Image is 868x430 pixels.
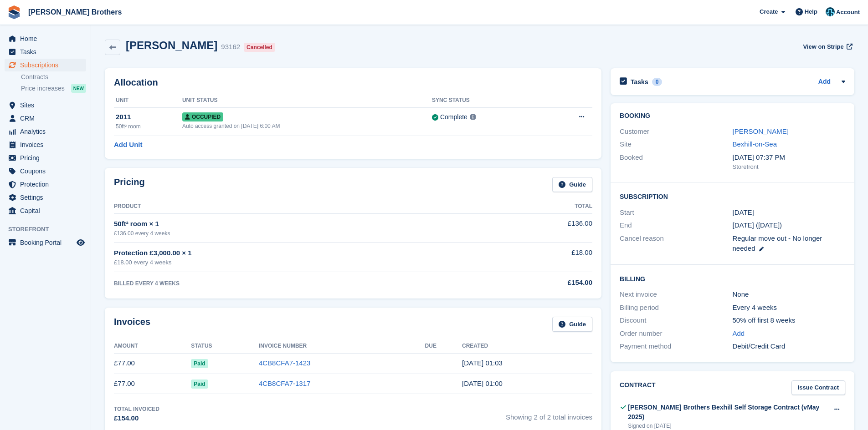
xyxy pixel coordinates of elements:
div: Complete [440,112,467,122]
th: Status [191,339,259,354]
span: Account [836,8,860,17]
div: Every 4 weeks [733,303,845,313]
span: Coupons [20,165,75,177]
a: menu [5,32,86,45]
div: 50ft² room × 1 [114,219,477,229]
div: 50% off first 8 weeks [733,315,845,326]
div: None [733,289,845,300]
td: £136.00 [477,213,592,242]
a: Issue Contract [791,380,845,395]
div: Customer [620,126,732,137]
span: Booking Portal [20,236,75,249]
h2: Booking [620,112,845,120]
span: Sites [20,99,75,111]
h2: Contract [620,380,656,395]
span: Paid [191,379,208,389]
span: Settings [20,191,75,204]
span: Help [805,7,817,16]
div: NEW [71,84,86,93]
a: [PERSON_NAME] Brothers [25,5,125,20]
div: Next invoice [620,289,732,300]
div: 2011 [116,112,182,122]
a: menu [5,165,86,177]
div: Storefront [733,162,845,172]
a: menu [5,46,86,58]
a: menu [5,138,86,151]
a: menu [5,112,86,125]
a: View on Stripe [799,39,854,54]
div: Total Invoiced [114,405,159,413]
th: Sync Status [432,93,544,108]
div: [DATE] 07:37 PM [733,152,845,163]
th: Invoice Number [259,339,425,354]
span: Price increases [21,84,65,93]
div: Discount [620,315,732,326]
a: 4CB8CFA7-1317 [259,379,310,387]
div: 50ft² room [116,122,182,131]
td: £77.00 [114,353,191,374]
div: £18.00 every 4 weeks [114,258,477,267]
div: Cancelled [244,43,275,52]
th: Amount [114,339,191,354]
div: Debit/Credit Card [733,341,845,352]
a: menu [5,191,86,204]
div: £154.00 [477,278,592,288]
a: [PERSON_NAME] [733,127,789,135]
span: Showing 2 of 2 total invoices [506,405,592,424]
span: CRM [20,112,75,125]
time: 2025-07-02 00:00:54 UTC [462,379,503,387]
span: Subscriptions [20,59,75,71]
th: Total [477,199,592,214]
span: Create [760,7,778,16]
span: Protection [20,178,75,191]
a: menu [5,204,86,217]
th: Unit [114,93,182,108]
div: Site [620,139,732,150]
div: 0 [652,78,663,86]
th: Due [425,339,462,354]
div: BILLED EVERY 4 WEEKS [114,279,477,288]
div: End [620,220,732,231]
div: [PERSON_NAME] Brothers Bexhill Self Storage Contract (vMay 2025) [628,403,828,422]
th: Product [114,199,477,214]
a: 4CB8CFA7-1423 [259,359,310,367]
span: Invoices [20,138,75,151]
div: Protection £3,000.00 × 1 [114,248,477,258]
img: stora-icon-8386f47178a22dfd0bd8f6a31ec36ba5ce8667c1dd55bd0f319d3a0aa187defe.svg [7,5,21,19]
a: Guide [552,177,592,192]
div: Start [620,207,732,218]
a: menu [5,178,86,191]
a: Preview store [75,237,86,248]
a: menu [5,125,86,138]
h2: Billing [620,274,845,283]
td: £77.00 [114,374,191,394]
a: menu [5,99,86,111]
time: 2025-07-30 00:03:51 UTC [462,359,503,367]
div: Billing period [620,303,732,313]
h2: Allocation [114,77,592,88]
a: Bexhill-on-Sea [733,140,777,148]
h2: Tasks [631,78,648,86]
h2: Subscription [620,192,845,201]
span: [DATE] ([DATE]) [733,221,782,229]
h2: Pricing [114,177,145,192]
span: View on Stripe [803,42,843,51]
div: 93162 [221,42,240,52]
div: Signed on [DATE] [628,422,828,430]
th: Unit Status [182,93,432,108]
span: Regular move out - No longer needed [733,234,822,253]
a: Price increases NEW [21,83,86,93]
span: Paid [191,359,208,368]
span: Tasks [20,46,75,58]
a: Add [818,77,831,87]
span: Home [20,32,75,45]
img: icon-info-grey-7440780725fd019a000dd9b08b2336e03edf1995a4989e88bcd33f0948082b44.svg [470,114,476,120]
span: Analytics [20,125,75,138]
img: Helen Eldridge [826,7,835,16]
a: Contracts [21,73,86,81]
span: Capital [20,204,75,217]
th: Created [462,339,592,354]
div: Auto access granted on [DATE] 6:00 AM [182,122,432,130]
a: menu [5,152,86,164]
div: Order number [620,329,732,339]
